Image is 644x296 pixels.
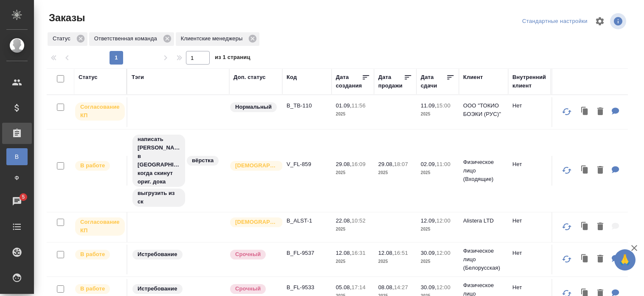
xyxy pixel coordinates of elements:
[607,103,624,121] button: Для ПМ: номер прошлого заказа в рефе скан прошлой справки и ее перевод будет нот копия на срочной...
[421,110,455,118] p: 2025
[463,247,504,272] p: Физическое лицо (Белорусская)
[17,193,30,201] span: 5
[74,160,122,172] div: Выставляет ПМ после принятия заказа от КМа
[132,283,225,295] div: Истребование
[557,249,577,269] button: Обновить
[138,250,177,259] p: Истребование
[233,73,266,82] div: Доп. статус
[512,101,546,110] p: Нет
[336,217,352,224] p: 22.08,
[229,101,278,113] div: Статус по умолчанию для стандартных заказов
[421,102,436,109] p: 11.09,
[378,257,412,266] p: 2025
[421,225,455,234] p: 2025
[6,148,28,165] a: В
[229,283,278,295] div: Выставляется автоматически, если на указанный объем услуг необходимо больше времени в стандартном...
[557,217,577,237] button: Обновить
[421,257,455,266] p: 2025
[436,284,450,290] p: 12:00
[74,283,122,295] div: Выставляет ПМ после принятия заказа от КМа
[378,161,394,167] p: 29.08,
[94,34,160,43] p: Ответственная команда
[618,251,632,269] span: 🙏
[176,32,260,46] div: Клиентские менеджеры
[607,162,624,179] button: Для ПМ: В рефе просто фотками Для КМ: от КВ: турецк-русс и нз, ответ в вотс ап, белорусская
[132,134,225,208] div: написать Anna Riianova в личку, когда скинут ориг. дока, вёрстка, выгрузить из ск
[138,135,180,186] p: написать [PERSON_NAME] в [GEOGRAPHIC_DATA], когда скинут ориг. дока
[512,283,546,292] p: Нет
[287,160,327,169] p: V_FL-859
[287,283,327,292] p: B_FL-9533
[48,32,87,46] div: Статус
[577,162,593,179] button: Клонировать
[577,103,593,121] button: Клонировать
[352,250,366,256] p: 16:31
[336,225,370,234] p: 2025
[336,102,352,109] p: 01.09,
[229,249,278,260] div: Выставляется автоматически, если на указанный объем услуг необходимо больше времени в стандартном...
[614,249,636,271] button: 🙏
[235,161,278,170] p: [DEMOGRAPHIC_DATA]
[421,169,455,177] p: 2025
[215,52,250,65] span: из 1 страниц
[229,217,278,228] div: Выставляется автоматически для первых 3 заказов нового контактного лица. Особое внимание
[463,73,483,82] div: Клиент
[336,250,352,256] p: 12.08,
[287,249,327,257] p: B_FL-9537
[421,284,436,290] p: 30.09,
[436,102,450,109] p: 15:00
[80,218,120,235] p: Согласование КП
[80,161,105,170] p: В работе
[593,218,607,236] button: Удалить
[378,73,404,90] div: Дата продажи
[394,250,408,256] p: 16:51
[192,156,214,165] p: вёрстка
[235,218,278,226] p: [DEMOGRAPHIC_DATA]
[336,161,352,167] p: 29.08,
[512,217,546,225] p: Нет
[378,169,412,177] p: 2025
[394,161,408,167] p: 18:07
[577,218,593,236] button: Клонировать
[287,101,327,110] p: B_TB-110
[235,103,272,111] p: Нормальный
[557,160,577,180] button: Обновить
[463,217,504,225] p: Alistera LTD
[80,103,120,120] p: Согласование КП
[463,158,504,183] p: Физическое лицо (Входящие)
[336,110,370,118] p: 2025
[421,161,436,167] p: 02.09,
[421,217,436,224] p: 12.09,
[512,160,546,169] p: Нет
[287,217,327,225] p: B_ALST-1
[181,34,246,43] p: Клиентские менеджеры
[53,34,73,43] p: Статус
[394,284,408,290] p: 14:27
[47,11,85,25] span: Заказы
[336,73,362,90] div: Дата создания
[593,162,607,179] button: Удалить
[421,73,446,90] div: Дата сдачи
[577,251,593,268] button: Клонировать
[352,161,366,167] p: 16:09
[436,161,450,167] p: 11:00
[79,73,98,82] div: Статус
[89,32,174,46] div: Ответственная команда
[607,251,624,268] button: Для ПМ: прошлый заказ KHIM_FL-1204 истребуем еще раз док по одному диплому
[520,15,590,28] div: split button
[463,101,504,118] p: ООО "ТОКИО БОЭКИ (РУС)"
[6,169,28,186] a: Ф
[593,251,607,268] button: Удалить
[11,174,23,182] span: Ф
[235,285,261,293] p: Срочный
[593,103,607,121] button: Удалить
[610,13,628,29] span: Посмотреть информацию
[378,250,394,256] p: 12.08,
[436,250,450,256] p: 12:00
[80,250,105,259] p: В работе
[336,257,370,266] p: 2025
[352,102,366,109] p: 11:56
[229,160,278,172] div: Выставляется автоматически для первых 3 заказов нового контактного лица. Особое внимание
[590,11,610,31] span: Настроить таблицу
[352,284,366,290] p: 17:14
